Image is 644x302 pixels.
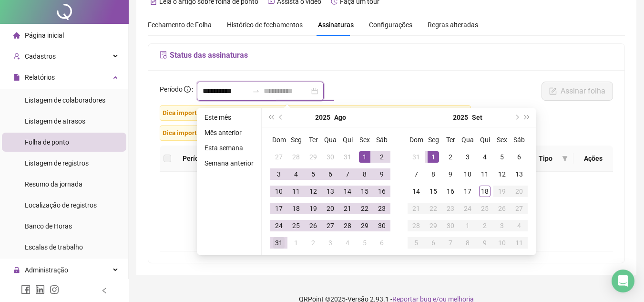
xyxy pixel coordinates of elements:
td: 2025-09-04 [476,148,493,166]
td: 2025-08-16 [373,183,390,200]
button: month panel [334,108,346,127]
span: Dica importante: [163,129,211,136]
div: 26 [307,220,319,231]
div: 2 [445,151,456,163]
div: 6 [513,151,525,163]
span: facebook [21,285,31,294]
div: 3 [496,220,508,231]
div: 10 [273,186,285,197]
td: 2025-09-04 [339,234,356,251]
td: 2025-09-01 [287,234,305,251]
td: 2025-08-26 [305,217,322,234]
th: Seg [287,131,305,148]
div: 5 [307,168,319,180]
td: 2025-09-06 [511,148,528,166]
button: year panel [453,108,468,127]
span: Listagem de colaboradores [25,96,105,104]
span: home [13,32,20,39]
td: 2025-07-30 [322,148,339,166]
td: 2025-08-02 [373,148,390,166]
div: 9 [479,237,491,249]
div: 5 [359,237,370,249]
div: 1 [428,151,439,163]
div: 11 [290,186,302,197]
span: left [101,287,108,294]
td: 2025-09-16 [442,183,459,200]
td: 2025-09-19 [493,183,511,200]
td: 2025-10-05 [408,234,425,251]
td: 2025-08-01 [356,148,373,166]
div: 17 [273,203,285,214]
div: 15 [428,186,439,197]
td: 2025-09-07 [408,166,425,183]
div: 9 [376,168,388,180]
span: Tipo [539,153,559,164]
div: 15 [359,186,370,197]
span: to [252,87,260,95]
td: 2025-09-26 [493,200,511,217]
div: 12 [307,186,319,197]
td: 2025-09-10 [459,166,476,183]
td: 2025-08-17 [270,200,287,217]
span: Página inicial [25,31,64,39]
td: 2025-09-27 [511,200,528,217]
th: Sáb [373,131,390,148]
td: 2025-07-31 [339,148,356,166]
span: file-sync [160,51,167,59]
td: 2025-08-18 [287,200,305,217]
th: Qui [339,131,356,148]
td: 2025-10-09 [476,234,493,251]
th: Sáb [511,131,528,148]
div: 2 [307,237,319,249]
li: Esta semana [201,142,257,154]
td: 2025-09-22 [425,200,442,217]
button: prev-year [276,108,286,127]
div: 19 [307,203,319,214]
td: 2025-08-15 [356,183,373,200]
td: 2025-08-22 [356,200,373,217]
div: 23 [445,203,456,214]
div: 25 [290,220,302,231]
td: 2025-09-30 [442,217,459,234]
td: 2025-08-05 [305,166,322,183]
td: 2025-09-15 [425,183,442,200]
td: 2025-09-12 [493,166,511,183]
span: info-circle [184,86,191,93]
td: 2025-10-02 [476,217,493,234]
button: super-prev-year [266,108,276,127]
div: 20 [325,203,336,214]
span: Histórico de fechamentos [227,21,303,29]
div: 22 [359,203,370,214]
li: Este mês [201,112,257,123]
td: 2025-08-07 [339,166,356,183]
td: 2025-09-25 [476,200,493,217]
td: 2025-09-09 [442,166,459,183]
div: 29 [359,220,370,231]
td: 2025-09-02 [305,234,322,251]
div: 18 [290,203,302,214]
td: 2025-08-12 [305,183,322,200]
span: Listagem de registros [25,159,89,167]
td: 2025-09-11 [476,166,493,183]
span: Regras alteradas [428,21,478,28]
h5: Status das assinaturas [160,50,613,61]
div: 29 [307,151,319,163]
th: Período [175,146,220,172]
div: 2 [376,151,388,163]
td: 2025-08-06 [322,166,339,183]
div: 6 [325,168,336,180]
td: 2025-10-06 [425,234,442,251]
td: 2025-10-07 [442,234,459,251]
td: 2025-09-18 [476,183,493,200]
td: 2025-08-21 [339,200,356,217]
td: 2025-08-24 [270,217,287,234]
td: 2025-07-29 [305,148,322,166]
td: 2025-08-10 [270,183,287,200]
span: instagram [50,285,59,294]
div: 5 [410,237,422,249]
div: 13 [513,168,525,180]
div: 14 [342,186,353,197]
td: 2025-08-31 [270,234,287,251]
th: Dom [270,131,287,148]
span: file [13,74,20,81]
